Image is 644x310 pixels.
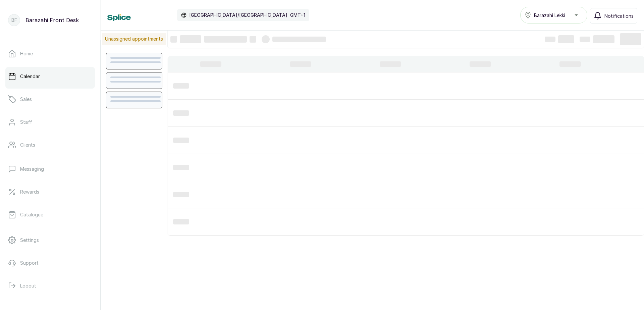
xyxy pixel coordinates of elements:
[5,113,95,132] a: Staff
[590,8,637,23] button: Notifications
[5,254,95,272] a: Support
[20,237,39,244] p: Settings
[20,73,40,80] p: Calendar
[20,50,33,57] p: Home
[534,12,565,19] span: Barazahi Lekki
[20,211,43,218] p: Catalogue
[20,119,32,125] p: Staff
[520,7,587,23] button: Barazahi Lekki
[5,67,95,86] a: Calendar
[290,12,305,18] p: GMT+1
[5,44,95,63] a: Home
[5,183,95,201] a: Rewards
[5,231,95,250] a: Settings
[20,189,39,195] p: Rewards
[20,142,35,148] p: Clients
[20,260,39,266] p: Support
[5,205,95,224] a: Catalogue
[5,160,95,178] a: Messaging
[20,166,44,172] p: Messaging
[11,17,17,23] p: BF
[25,16,79,24] p: Barazahi Front Desk
[5,136,95,154] a: Clients
[5,90,95,109] a: Sales
[102,33,166,45] p: Unassigned appointments
[20,282,36,289] p: Logout
[604,12,634,19] span: Notifications
[189,12,287,18] p: [GEOGRAPHIC_DATA]/[GEOGRAPHIC_DATA]
[20,96,32,103] p: Sales
[5,276,95,295] button: Logout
